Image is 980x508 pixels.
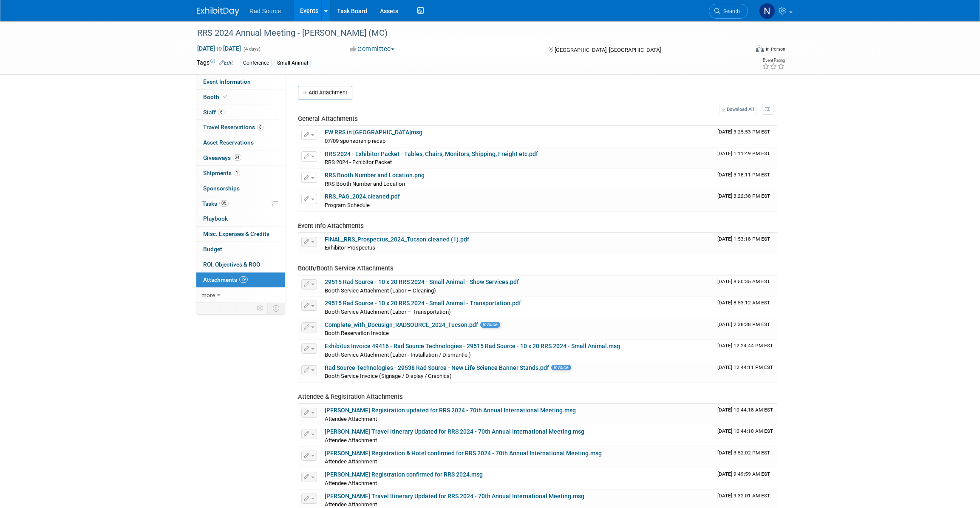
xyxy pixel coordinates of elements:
[717,493,770,499] span: Upload Timestamp
[325,428,584,435] a: [PERSON_NAME] Travel Itinerary Updated for RRS 2024 - 70th Annual International Meeting.msg
[714,275,777,297] td: Upload Timestamp
[196,181,285,196] a: Sponsorships
[203,276,248,283] span: Attachments
[298,264,394,272] span: Booth/Booth Service Attachments
[196,227,285,241] a: Misc. Expenses & Credits
[714,340,777,361] td: Upload Timestamp
[203,94,229,100] span: Booth
[219,60,233,66] a: Edit
[325,244,375,251] span: Exhibitor Prospectus
[717,450,770,456] span: Upload Timestamp
[298,222,364,230] span: Event Info Attachments
[253,303,268,314] td: Personalize Event Tab Strip
[762,58,785,62] div: Event Rating
[196,288,285,303] a: more
[298,393,403,400] span: Attendee & Registration Attachments
[714,404,777,425] td: Upload Timestamp
[325,193,400,200] a: RRS_PAG_2024.cleaned.pdf
[196,196,285,211] a: Tasks0%
[298,86,352,99] button: Add Attachment
[765,46,785,52] div: In-Person
[215,45,223,52] span: to
[197,58,233,68] td: Tags
[203,124,263,131] span: Travel Reservations
[717,407,773,413] span: Upload Timestamp
[325,202,370,208] span: Program Schedule
[714,233,777,254] td: Upload Timestamp
[203,109,224,116] span: Staff
[717,129,770,135] span: Upload Timestamp
[325,501,377,508] span: Attendee Attachment
[717,278,770,284] span: Upload Timestamp
[714,425,777,446] td: Upload Timestamp
[203,246,222,253] span: Budget
[257,124,263,131] span: 8
[243,46,261,52] span: (4 days)
[325,236,469,243] a: FINAL_RRS_Prospectus_2024_Tucson.cleaned (1).pdf
[325,159,392,165] span: RRS 2024 - Exhibitor Packet
[719,104,756,115] a: Download All
[233,154,241,161] span: 24
[203,230,269,237] span: Misc. Expenses & Credits
[219,200,229,207] span: 0%
[197,45,241,52] span: [DATE] [DATE]
[325,407,576,414] a: [PERSON_NAME] Registration updated for RRS 2024 - 70th Annual International Meeting.msg
[717,193,770,199] span: Upload Timestamp
[196,257,285,272] a: ROI, Objectives & ROO
[714,361,777,383] td: Upload Timestamp
[325,330,389,336] span: Booth Reservation Invoice
[325,181,405,187] span: RRS Booth Number and Location
[325,172,425,179] a: RRS Booth Number and Location.png
[275,59,311,68] div: Small Animal
[551,365,571,370] span: Invoice
[714,297,777,318] td: Upload Timestamp
[196,105,285,120] a: Staff6
[196,135,285,150] a: Asset Reservations
[325,373,452,379] span: Booth Service Invoice (Signage / Display / Graphics)
[325,150,538,157] a: RRS 2024 - Exhibitor Packet - Tables, Chairs, Monitors, Shipping, Freight etc.pdf
[203,185,240,192] span: Sponsorships
[196,120,285,135] a: Travel Reservations8
[223,94,227,99] i: Booth reservation complete
[325,278,519,285] a: 29515 Rad Source - 10 x 20 RRS 2024 - Small Animal - Show Services.pdf
[555,47,661,53] span: [GEOGRAPHIC_DATA], [GEOGRAPHIC_DATA]
[325,493,584,499] a: [PERSON_NAME] Travel Itinerary Updated for RRS 2024 - 70th Annual International Meeting.msg
[325,352,471,358] span: Booth Service Attachment (Labor - Installation / Dismantle )
[325,364,549,371] a: Rad Source Technologies - 29538 Rad Source - New Life Science Banner Stands.pdf
[234,170,240,176] span: 1
[325,138,385,144] span: 07/09 sponsorship recap
[196,272,285,287] a: Attachments29
[717,471,770,477] span: Upload Timestamp
[196,150,285,165] a: Giveaways24
[325,287,436,294] span: Booth Service Attachment (Labor – Cleaning)
[239,276,248,283] span: 29
[325,471,483,478] a: [PERSON_NAME] Registration confirmed for RRS 2024.msg
[203,139,254,146] span: Asset Reservations
[759,3,775,19] img: Nicole Bailey
[720,8,740,14] span: Search
[714,468,777,489] td: Upload Timestamp
[347,45,398,54] button: Committed
[717,343,773,349] span: Upload Timestamp
[268,303,285,314] td: Toggle Event Tabs
[714,169,777,190] td: Upload Timestamp
[325,300,521,307] a: 29515 Rad Source - 10 x 20 RRS 2024 - Small Animal - Transportation.pdf
[202,200,229,207] span: Tasks
[714,318,777,340] td: Upload Timestamp
[196,211,285,226] a: Playbook
[717,172,770,178] span: Upload Timestamp
[325,309,451,315] span: Booth Service Attachment (Labor – Transportation)
[298,115,358,122] span: General Attachments
[714,190,777,211] td: Upload Timestamp
[325,480,377,486] span: Attendee Attachment
[325,321,478,328] a: Complete_with_Docusign_RADSOURCE_2024_Tucson.pdf
[203,215,228,222] span: Playbook
[709,4,748,19] a: Search
[714,447,777,468] td: Upload Timestamp
[196,242,285,257] a: Budget
[480,322,500,327] span: Invoice
[325,343,620,349] a: Exhibitus Invoice 49416 - Rad Source Technologies - 29515 Rad Source - 10 x 20 RRS 2024 - Small A...
[325,458,377,465] span: Attendee Attachment
[325,437,377,443] span: Attendee Attachment
[196,74,285,89] a: Event Information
